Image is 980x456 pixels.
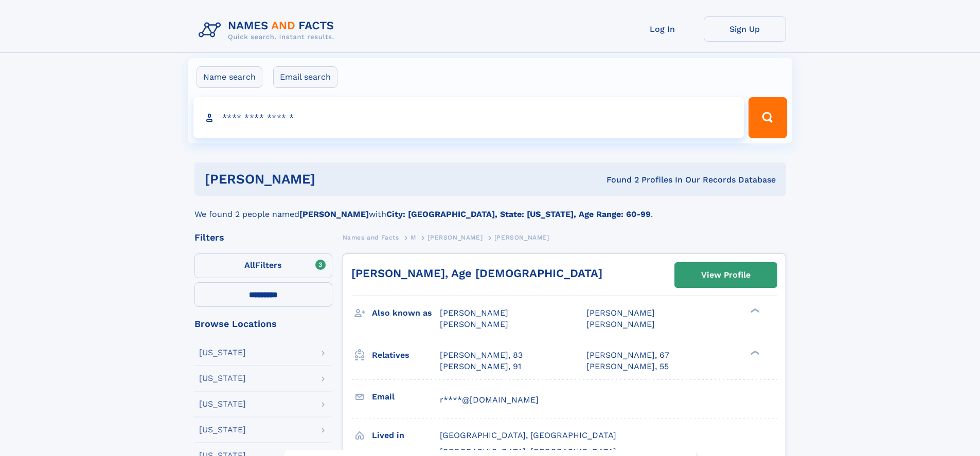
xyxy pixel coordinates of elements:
[411,231,416,244] a: M
[704,16,786,42] a: Sign Up
[411,234,416,241] span: M
[199,400,246,408] div: [US_STATE]
[199,426,246,434] div: [US_STATE]
[372,346,440,364] h3: Relatives
[351,267,602,280] a: [PERSON_NAME], Age [DEMOGRAPHIC_DATA]
[244,260,255,270] span: All
[494,234,549,241] span: [PERSON_NAME]
[586,350,669,361] a: [PERSON_NAME], 67
[273,66,337,88] label: Email search
[197,66,262,88] label: Name search
[427,231,483,244] a: [PERSON_NAME]
[205,173,461,186] h1: [PERSON_NAME]
[440,350,523,361] a: [PERSON_NAME], 83
[440,430,616,440] span: [GEOGRAPHIC_DATA], [GEOGRAPHIC_DATA]
[194,16,343,44] img: Logo Names and Facts
[299,209,369,219] b: [PERSON_NAME]
[749,97,787,138] button: Search Button
[372,427,440,444] h3: Lived in
[372,388,440,406] h3: Email
[675,263,777,287] a: View Profile
[194,233,332,242] div: Filters
[194,196,786,221] div: We found 2 people named with .
[427,234,483,241] span: [PERSON_NAME]
[586,319,655,329] span: [PERSON_NAME]
[748,307,760,314] div: ❯
[199,374,246,382] div: [US_STATE]
[701,263,751,287] div: View Profile
[194,253,332,278] label: Filters
[586,308,655,318] span: [PERSON_NAME]
[193,97,744,138] input: search input
[586,361,669,372] a: [PERSON_NAME], 55
[199,349,246,357] div: [US_STATE]
[440,319,508,329] span: [PERSON_NAME]
[748,349,760,356] div: ❯
[440,361,521,372] a: [PERSON_NAME], 91
[440,308,508,318] span: [PERSON_NAME]
[621,16,704,42] a: Log In
[372,304,440,322] h3: Also known as
[461,174,776,186] div: Found 2 Profiles In Our Records Database
[343,231,399,244] a: Names and Facts
[194,319,332,329] div: Browse Locations
[386,209,651,219] b: City: [GEOGRAPHIC_DATA], State: [US_STATE], Age Range: 60-99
